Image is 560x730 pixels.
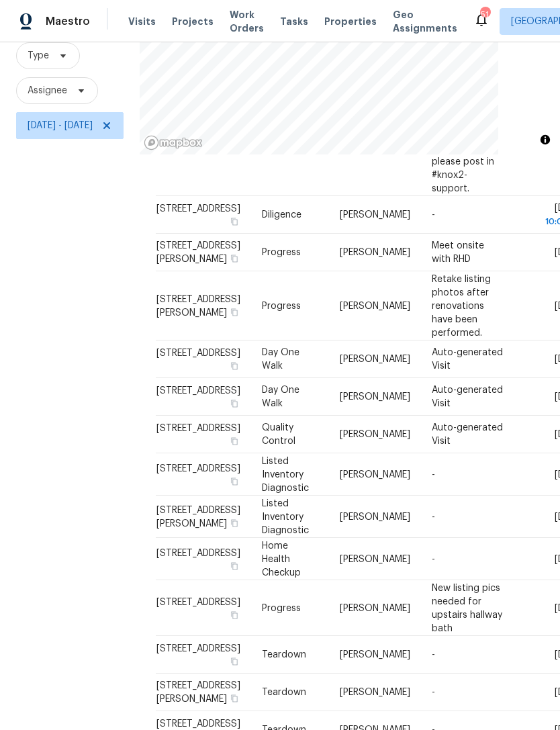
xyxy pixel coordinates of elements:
span: [PERSON_NAME] [340,688,410,697]
span: [PERSON_NAME] [340,355,410,364]
button: Copy Address [228,435,240,447]
span: Toggle attribution [541,132,549,147]
span: [STREET_ADDRESS] [156,204,240,214]
span: [PERSON_NAME] [340,301,410,310]
span: Projects [172,15,214,28]
span: Geo Assignments [393,8,457,35]
span: Auto-generated Visit [432,423,503,446]
span: Retake listing photos after renovations have been performed. [432,274,491,337]
span: [PERSON_NAME] [340,469,410,479]
span: [STREET_ADDRESS] [156,548,240,557]
span: Progress [262,248,301,257]
span: [STREET_ADDRESS] [156,597,240,606]
button: Copy Address [228,559,240,572]
span: [STREET_ADDRESS][PERSON_NAME] [156,241,240,264]
span: [PERSON_NAME] [340,650,410,659]
span: Teardown [262,650,306,659]
span: Home Health Checkup [262,541,301,577]
span: [PERSON_NAME] [340,603,410,612]
button: Copy Address [228,475,240,487]
span: [STREET_ADDRESS] [156,349,240,358]
span: Work Orders [230,8,264,35]
button: Copy Address [228,398,240,410]
a: Mapbox homepage [144,135,203,150]
button: Copy Address [228,360,240,372]
span: [STREET_ADDRESS] [156,719,240,729]
button: Copy Address [228,253,240,265]
div: 51 [480,8,489,21]
button: Copy Address [228,655,240,668]
button: Copy Address [228,608,240,621]
span: Tasks [280,17,308,26]
span: Listed Inventory Diagnostic [262,456,309,492]
span: Meet onsite with RHD [432,241,484,264]
span: Auto-generated Visit [432,348,503,371]
span: Quality Control [262,423,295,446]
span: [PERSON_NAME] [340,554,410,563]
button: Copy Address [228,516,240,529]
span: [STREET_ADDRESS][PERSON_NAME] [156,294,240,317]
span: [STREET_ADDRESS][PERSON_NAME] [156,681,240,704]
span: [PERSON_NAME] [340,392,410,402]
button: Toggle attribution [537,132,553,148]
span: Day One Walk [262,348,299,371]
span: [STREET_ADDRESS][PERSON_NAME] [156,505,240,528]
span: - [432,688,435,697]
span: [DATE] - [DATE] [28,119,93,132]
span: [PERSON_NAME] [340,248,410,257]
span: [PERSON_NAME] [340,512,410,521]
span: Teardown [262,688,306,697]
span: - [432,554,435,563]
span: - [432,512,435,521]
span: Properties [324,15,377,28]
span: Visits [128,15,156,28]
span: [STREET_ADDRESS] [156,644,240,653]
button: Copy Address [228,692,240,704]
span: Auto-generated Visit [432,385,503,408]
span: [STREET_ADDRESS] [156,386,240,396]
span: [PERSON_NAME] [340,210,410,220]
span: - [432,469,435,479]
span: Progress [262,301,301,310]
span: [STREET_ADDRESS] [156,463,240,473]
span: - [432,210,435,220]
span: Maestro [46,15,90,28]
span: Assignee [28,84,67,97]
span: New listing pics needed for upstairs hallway bath [432,583,502,633]
span: - [432,650,435,659]
span: Type [28,49,49,62]
span: Progress [262,603,301,612]
span: Day One Walk [262,385,299,408]
span: Listed Inventory Diagnostic [262,498,309,535]
button: Copy Address [228,216,240,228]
span: Diligence [262,210,301,220]
span: [PERSON_NAME] [340,430,410,439]
span: [STREET_ADDRESS] [156,424,240,433]
button: Copy Address [228,306,240,318]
